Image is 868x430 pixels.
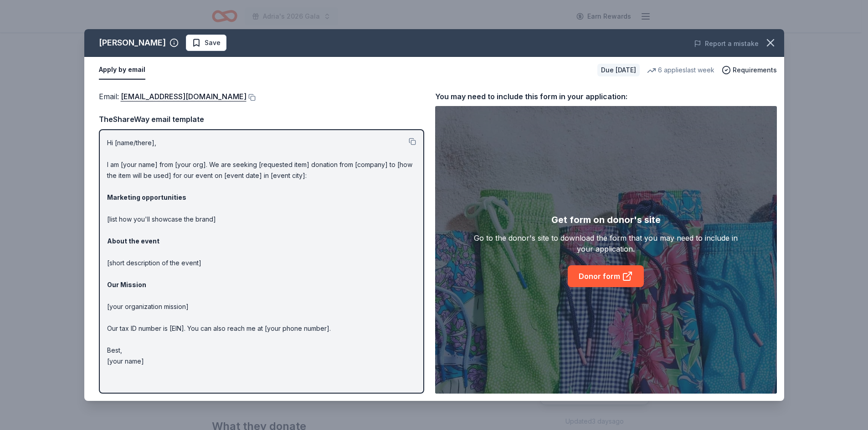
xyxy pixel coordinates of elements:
button: Report a mistake [694,38,759,49]
div: 6 applies last week [647,65,714,76]
p: Hi [name/there], I am [your name] from [your org]. We are seeking [requested item] donation from ... [107,137,416,367]
button: Apply by email [99,61,145,80]
div: You may need to include this form in your application: [435,91,777,102]
div: Due [DATE] [597,64,640,76]
div: TheShareWay email template [99,113,424,125]
span: Save [205,37,221,48]
span: Email : [99,92,247,101]
a: [EMAIL_ADDRESS][DOMAIN_NAME] [121,91,247,102]
div: [PERSON_NAME] [99,35,166,50]
button: Requirements [722,65,777,76]
strong: Our Mission [107,281,146,288]
span: Requirements [733,65,777,76]
a: Donor form [568,265,644,287]
button: Save [186,35,226,51]
div: Go to the donor's site to download the form that you may need to include in your application. [469,233,743,254]
strong: Marketing opportunities [107,193,186,201]
div: Get form on donor's site [551,212,661,227]
strong: About the event [107,237,159,245]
